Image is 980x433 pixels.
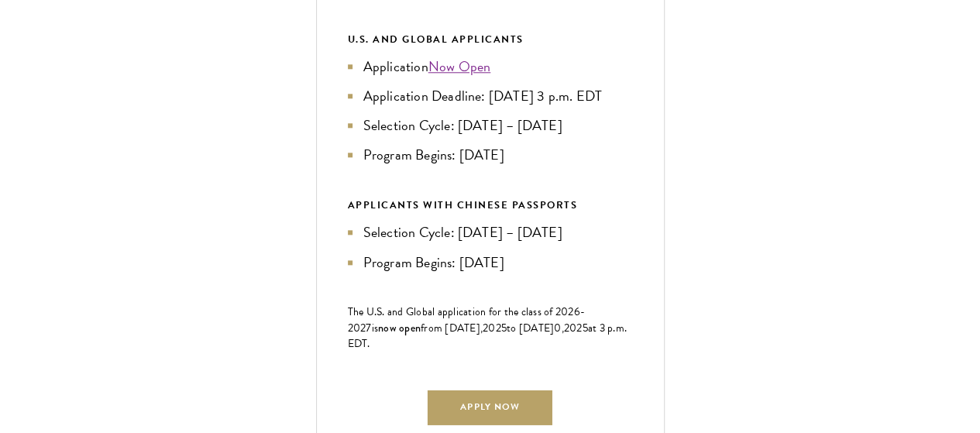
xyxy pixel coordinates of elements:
span: 5 [501,320,507,336]
div: U.S. and Global Applicants [348,31,633,48]
span: to [DATE] [507,320,554,336]
span: now open [378,320,421,335]
span: at 3 p.m. EDT. [348,320,628,352]
li: Application Deadline: [DATE] 3 p.m. EDT [348,85,633,107]
li: Selection Cycle: [DATE] – [DATE] [348,222,633,243]
span: , [562,320,564,336]
span: -202 [348,304,586,336]
a: Now Open [428,56,491,77]
div: APPLICANTS WITH CHINESE PASSPORTS [348,197,633,214]
span: is [372,320,379,336]
li: Program Begins: [DATE] [348,144,633,166]
span: 7 [366,320,371,336]
li: Selection Cycle: [DATE] – [DATE] [348,115,633,136]
span: from [DATE], [421,320,483,336]
span: 6 [574,304,580,320]
li: Program Begins: [DATE] [348,252,633,273]
li: Application [348,56,633,77]
span: 202 [564,320,583,336]
span: 5 [583,320,588,336]
span: 0 [554,320,561,336]
a: Apply Now [428,390,552,425]
span: The U.S. and Global application for the class of 202 [348,304,574,320]
span: 202 [483,320,501,336]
